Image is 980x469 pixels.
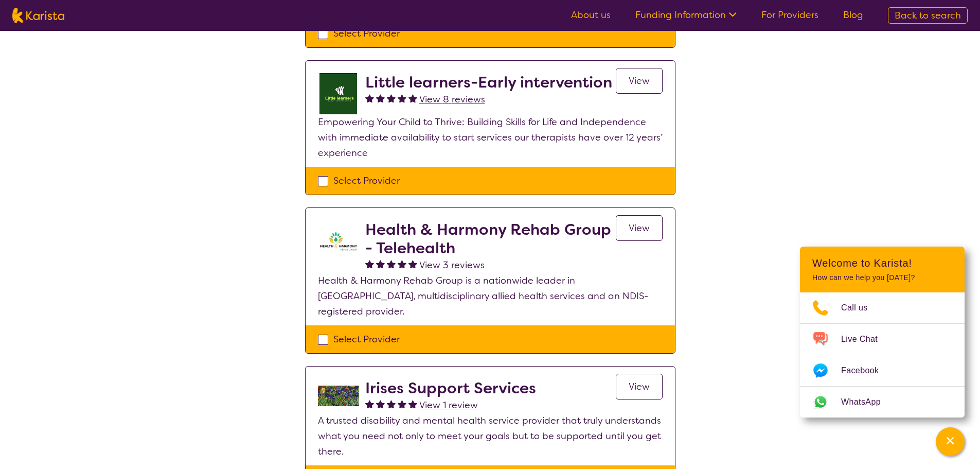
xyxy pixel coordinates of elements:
[888,7,968,24] a: Back to search
[365,259,374,268] img: fullstar
[841,394,893,410] span: WhatsApp
[629,75,650,87] span: View
[936,427,965,456] button: Channel Menu
[419,93,485,106] span: View 8 reviews
[376,399,385,408] img: fullstar
[419,259,485,271] span: View 3 reviews
[812,257,952,269] h2: Welcome to Karista!
[800,247,965,418] div: Channel Menu
[318,73,359,114] img: f55hkdaos5cvjyfbzwno.jpg
[398,94,406,102] img: fullstar
[419,399,478,411] span: View 1 review
[318,114,663,161] p: Empowering Your Child to Thrive: Building Skills for Life and Independence with immediate availab...
[365,379,536,397] h2: Irises Support Services
[365,220,616,257] h2: Health & Harmony Rehab Group - Telehealth
[841,363,891,378] span: Facebook
[318,413,663,459] p: A trusted disability and mental health service provider that truly understands what you need not ...
[841,332,890,347] span: Live Chat
[318,273,663,319] p: Health & Harmony Rehab Group is a nationwide leader in [GEOGRAPHIC_DATA], multidisciplinary allie...
[365,73,612,92] h2: Little learners-Early intervention
[812,273,952,282] p: How can we help you [DATE]?
[800,387,965,418] a: Web link opens in a new tab.
[843,9,863,21] a: Blog
[408,259,417,268] img: fullstar
[365,399,374,408] img: fullstar
[376,94,385,102] img: fullstar
[408,94,417,102] img: fullstar
[419,257,485,273] a: View 3 reviews
[376,259,385,268] img: fullstar
[398,259,406,268] img: fullstar
[629,380,650,393] span: View
[318,379,359,413] img: bveqlmrdxdvqu3rwwcov.jpg
[408,399,417,408] img: fullstar
[616,215,663,241] a: View
[387,399,396,408] img: fullstar
[635,9,737,21] a: Funding Information
[629,222,650,234] span: View
[365,94,374,102] img: fullstar
[387,94,396,102] img: fullstar
[419,92,485,107] a: View 8 reviews
[616,374,663,399] a: View
[571,9,611,21] a: About us
[398,399,406,408] img: fullstar
[12,8,64,23] img: Karista logo
[616,68,663,94] a: View
[895,9,961,22] span: Back to search
[761,9,818,21] a: For Providers
[841,300,880,316] span: Call us
[387,259,396,268] img: fullstar
[800,292,965,418] ul: Choose channel
[318,220,359,262] img: ztak9tblhgtrn1fit8ap.png
[419,397,478,413] a: View 1 review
